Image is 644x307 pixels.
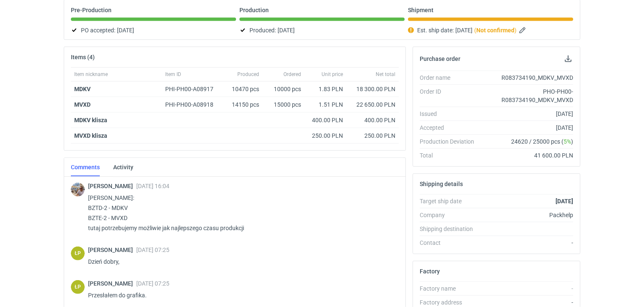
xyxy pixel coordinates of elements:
[420,181,463,187] h2: Shipping details
[420,73,481,82] div: Order name
[225,81,262,97] div: 10470 pcs
[74,101,91,108] strong: MVXD
[117,25,134,35] span: [DATE]
[239,25,405,35] div: Produced:
[350,85,395,93] div: 18 300.00 PLN
[88,193,392,233] p: [PERSON_NAME]: BZTD-2 - MDKV BZTE-2 - MVXD tutaj potrzebujemy możliwie jak najlepszego czasu prod...
[420,87,481,104] div: Order ID
[71,280,85,294] div: Łukasz Postawa
[136,183,169,189] span: [DATE] 16:04
[136,280,169,287] span: [DATE] 07:25
[322,71,343,78] span: Unit price
[420,123,481,132] div: Accepted
[165,71,181,78] span: Item ID
[408,7,434,13] p: Shipment
[71,247,85,260] figcaption: ŁP
[350,100,395,109] div: 22 650.00 PLN
[376,71,395,78] span: Net total
[518,25,528,35] button: Edit estimated shipping date
[481,73,573,82] div: R083734190_MDKV_MVXD
[74,71,108,78] span: Item nickname
[71,247,85,260] div: Łukasz Postawa
[278,25,295,35] span: [DATE]
[71,7,112,13] p: Pre-Production
[481,110,573,118] div: [DATE]
[481,284,573,293] div: -
[481,298,573,307] div: -
[563,138,571,145] span: 5%
[481,211,573,219] div: Packhelp
[71,183,85,197] img: Michał Palasek
[308,85,343,93] div: 1.83 PLN
[88,257,392,267] p: Dzień dobry,
[455,25,473,35] span: [DATE]
[165,85,221,93] div: PHI-PH00-A08917
[308,131,343,140] div: 250.00 PLN
[481,239,573,247] div: -
[71,158,100,176] a: Comments
[420,55,460,62] h2: Purchase order
[420,298,481,307] div: Factory address
[420,211,481,219] div: Company
[563,54,573,64] button: Download PO
[136,247,169,253] span: [DATE] 07:25
[113,158,133,176] a: Activity
[74,117,107,123] strong: MDKV klisza
[71,25,236,35] div: PO accepted:
[239,7,269,13] p: Production
[511,137,573,146] span: 24620 / 25000 pcs ( )
[71,280,85,294] figcaption: ŁP
[476,27,514,34] strong: Not confirmed
[308,116,343,124] div: 400.00 PLN
[420,110,481,118] div: Issued
[420,151,481,160] div: Total
[88,280,136,287] span: [PERSON_NAME]
[308,100,343,109] div: 1.51 PLN
[474,27,476,34] em: (
[262,81,304,97] div: 10000 pcs
[408,25,573,35] div: Est. ship date:
[350,131,395,140] div: 250.00 PLN
[420,268,440,275] h2: Factory
[262,97,304,113] div: 15000 pcs
[420,284,481,293] div: Factory name
[165,100,221,109] div: PHI-PH00-A08918
[88,247,136,253] span: [PERSON_NAME]
[481,123,573,132] div: [DATE]
[481,151,573,160] div: 41 600.00 PLN
[420,239,481,247] div: Contact
[88,290,392,300] p: Przesłałem do grafika.
[88,183,136,189] span: [PERSON_NAME]
[556,198,573,205] strong: [DATE]
[420,137,481,146] div: Production Deviation
[420,225,481,233] div: Shipping destination
[283,71,301,78] span: Ordered
[481,87,573,104] div: PHO-PH00-R083734190_MDKV_MVXD
[420,197,481,205] div: Target ship date
[514,27,517,34] em: )
[74,86,91,92] strong: MDKV
[225,97,262,113] div: 14150 pcs
[74,132,107,139] strong: MVXD klisza
[350,116,395,124] div: 400.00 PLN
[71,54,95,60] h2: Items (4)
[237,71,259,78] span: Produced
